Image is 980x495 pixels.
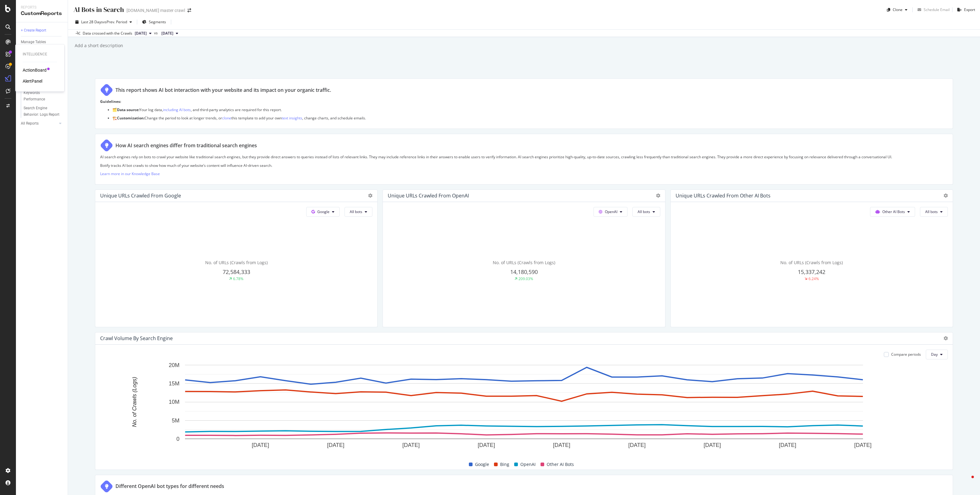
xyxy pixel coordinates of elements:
[131,377,138,427] text: No. of Crawls (Logs)
[520,461,536,468] span: OpenAI
[205,260,268,265] span: No. of URLs (Crawls from Logs)
[21,27,46,34] div: + Create Report
[172,417,179,423] text: 5M
[115,87,331,94] div: This report shows AI bot interaction with your website and its impact on your organic traffic.
[809,276,819,281] div: 6.24%
[21,39,46,45] div: Manage Tables
[924,7,950,12] div: Schedule Email
[402,442,420,448] text: [DATE]
[117,107,139,112] strong: Data source:
[605,209,617,214] span: OpenAI
[23,67,47,73] a: ActionBoard
[73,17,134,27] button: Last 28 DaysvsPrev. Period
[893,7,903,12] div: Clone
[100,99,121,104] strong: Guidelines:
[478,442,495,448] text: [DATE]
[187,8,191,13] div: arrow-right-arrow-left
[345,207,372,217] button: All bots
[74,43,123,49] div: Add a short description
[475,461,489,468] span: Google
[21,27,63,34] a: + Create Report
[112,115,948,121] p: 🏗️ Change the period to look at longer trends, or this template to add your own , change charts, ...
[955,5,975,15] button: Export
[964,7,975,12] div: Export
[149,19,166,24] span: Segments
[73,5,124,14] div: AI Bots in Search
[140,17,168,27] button: Segments
[24,90,63,103] a: Keywords Performance
[95,134,953,184] div: How AI search engines differ from traditional search enginesAI search engines rely on bots to cra...
[252,442,269,448] text: [DATE]
[161,31,173,36] span: 2025 Aug. 11th
[100,171,160,176] a: Learn more in our Knowledge Base
[926,350,948,359] button: Day
[959,474,974,489] iframe: Intercom live chat
[594,207,628,217] button: OpenAI
[553,442,571,448] text: [DATE]
[115,483,224,490] div: Different OpenAI bot types for different needs
[83,31,132,36] div: Data crossed with the Crawls
[95,78,953,129] div: This report shows AI bot interaction with your website and its impact on your organic traffic.Gui...
[388,193,469,199] div: Unique URLs Crawled from OpenAI
[638,209,650,214] span: All bots
[100,362,948,454] svg: A chart.
[24,105,63,118] a: Search Engine Behavior: Logs Report
[112,107,948,112] p: 🗂️ Your log data, , and third-party analytics are required for this report.
[510,268,538,276] span: 14,180,590
[100,193,181,199] div: Unique URLs Crawled from Google
[518,276,533,281] div: 209.03%
[115,142,257,149] div: How AI search engines differ from traditional search engines
[282,115,302,121] a: text insights
[159,30,181,37] button: [DATE]
[854,442,872,448] text: [DATE]
[169,381,179,387] text: 15M
[676,193,771,199] div: Unique URLs Crawled from Other AI Bots
[891,352,921,357] div: Compare periods
[493,260,555,265] span: No. of URLs (Crawls from Logs)
[169,362,179,368] text: 20M
[628,442,646,448] text: [DATE]
[306,207,340,217] button: Google
[176,436,179,442] text: 0
[920,207,948,217] button: All bots
[100,335,173,341] div: Crawl Volume By Search Engine
[100,163,948,168] p: Botify tracks AI bot crawls to show how much of your website’s content will influence AI-driven s...
[21,120,57,127] a: All Reports
[779,442,796,448] text: [DATE]
[915,5,950,15] button: Schedule Email
[100,154,948,159] p: AI search engines rely on bots to crawl your website like traditional search engines, but they pr...
[882,209,905,214] span: Other AI Bots
[135,31,147,36] span: 2025 Sep. 8th
[81,19,103,24] span: Last 28 Days
[547,461,574,468] span: Other AI Bots
[925,209,938,214] span: All bots
[95,189,378,327] div: Unique URLs Crawled from GoogleGoogleAll botsNo. of URLs (Crawls from Logs)72,584,3336.78%
[670,189,953,327] div: Unique URLs Crawled from Other AI BotsOther AI BotsAll botsNo. of URLs (Crawls from Logs)15,337,2...
[383,189,665,327] div: Unique URLs Crawled from OpenAIOpenAIAll botsNo. of URLs (Crawls from Logs)14,180,590209.03%
[23,52,57,57] div: Intelligence
[884,5,910,15] button: Clone
[317,209,330,214] span: Google
[21,120,39,127] div: All Reports
[126,7,185,13] div: [DOMAIN_NAME] master crawl
[931,352,938,357] span: Day
[500,461,509,468] span: Bing
[21,5,63,10] div: Reports
[233,276,243,281] div: 6.78%
[223,268,250,276] span: 72,584,333
[163,107,191,112] a: including AI bots
[24,90,58,103] div: Keywords Performance
[23,78,42,84] a: AlertPanel
[117,115,145,121] strong: Customization:
[103,19,127,24] span: vs Prev. Period
[21,10,63,17] div: CustomReports
[21,39,63,45] a: Manage Tables
[327,442,345,448] text: [DATE]
[350,209,362,214] span: All bots
[95,332,953,470] div: Crawl Volume By Search EngineCompare periodsDayA chart.GoogleBingOpenAIOther AI Bots
[798,268,825,276] span: 15,337,242
[24,105,60,118] div: Search Engine Behavior: Logs Report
